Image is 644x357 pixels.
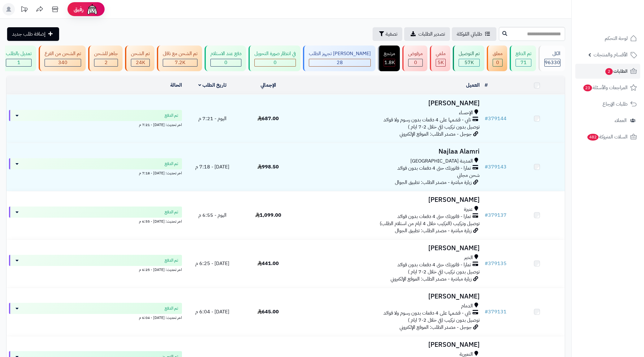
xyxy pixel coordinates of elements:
span: اليوم - 6:55 م [198,211,227,219]
h3: [PERSON_NAME] [299,196,480,203]
span: إضافة طلب جديد [12,30,45,38]
span: 71 [521,59,527,66]
a: #379131 [485,308,507,316]
span: تمارا - فاتورتك حتى 4 دفعات بدون فوائد [397,165,471,172]
div: معلق [493,50,503,57]
div: 0 [493,59,502,66]
span: # [485,260,488,267]
button: تصفية [373,27,402,41]
span: [DATE] - 6:04 م [195,308,229,316]
span: توصيل وتركيب (التركيب خلال 4 ايام من استلام الطلب) [380,220,480,227]
span: 5K [438,59,444,66]
span: 340 [58,59,67,66]
h3: [PERSON_NAME] [299,293,480,300]
div: 1838 [384,59,395,66]
a: #379137 [485,211,507,219]
span: الدمام [461,303,473,310]
span: الإحساء [459,109,473,116]
a: تم الدفع 71 [508,46,537,71]
span: جوجل - مصدر الطلب: الموقع الإلكتروني [400,324,472,331]
img: ai-face.png [86,3,98,15]
span: جوجل - مصدر الطلب: الموقع الإلكتروني [400,130,472,138]
span: 0 [224,59,227,66]
div: في انتظار صورة التحويل [254,50,296,57]
span: # [485,163,488,171]
a: #379144 [485,115,507,122]
span: لوحة التحكم [605,34,628,43]
a: السلات المتروكة482 [575,129,640,144]
a: تم الشحن من الفرع 340 [37,46,87,71]
span: طلباتي المُوكلة [457,30,482,38]
span: تم الدفع [165,209,178,215]
a: #379143 [485,163,507,171]
span: 96330 [545,59,560,66]
div: تعديل بالطلب [6,50,32,57]
span: 441.00 [257,260,279,267]
span: 1 [17,59,20,66]
span: الأقسام والمنتجات [594,50,628,59]
span: تابي - قسّمها على 4 دفعات بدون رسوم ولا فوائد [383,310,471,317]
span: تمارا - فاتورتك حتى 4 دفعات بدون فوائد [397,213,471,220]
div: تم الشحن مع ناقل [163,50,197,57]
a: الحالة [170,81,182,89]
a: ملغي 5K [429,46,452,71]
a: مرتجع 1.8K [377,46,401,71]
div: اخر تحديث: [DATE] - 6:55 م [9,218,182,224]
div: 71 [516,59,531,66]
a: العملاء [575,113,640,128]
span: تم الدفع [165,257,178,263]
span: تم الدفع [165,305,178,311]
a: طلبات الإرجاع [575,97,640,111]
div: 0 [211,59,241,66]
span: زيارة مباشرة - مصدر الطلب: الموقع الإلكتروني [391,275,472,283]
span: تصدير الطلبات [418,30,445,38]
span: توصيل بدون تركيب (في خلال 2-7 ايام ) [408,316,480,324]
div: 0 [255,59,296,66]
span: 7.2K [175,59,185,66]
span: توصيل بدون تركيب (في خلال 2-7 ايام ) [408,268,480,276]
span: اليوم - 7:21 م [198,115,227,122]
div: 0 [408,59,422,66]
a: تم الشحن 24K [124,46,156,71]
span: تمارا - فاتورتك حتى 4 دفعات بدون فوائد [397,261,471,268]
span: عنيزة [464,206,473,213]
a: الكل96330 [537,46,566,71]
span: # [485,115,488,122]
span: # [485,211,488,219]
span: 24K [136,59,145,66]
span: العملاء [615,116,627,125]
span: 0 [414,59,417,66]
a: تم الشحن مع ناقل 7.2K [156,46,203,71]
span: 645.00 [257,308,279,316]
h3: [PERSON_NAME] [299,100,480,107]
span: طلبات الإرجاع [603,100,628,108]
a: [PERSON_NAME] تجهيز الطلب 28 [302,46,377,71]
span: زيارة مباشرة - مصدر الطلب: تطبيق الجوال [395,179,472,186]
span: 0 [496,59,499,66]
a: العميل [466,81,480,89]
span: تابي - قسّمها على 4 دفعات بدون رسوم ولا فوائد [383,116,471,124]
div: اخر تحديث: [DATE] - 6:25 م [9,266,182,272]
a: في انتظار صورة التحويل 0 [247,46,302,71]
span: السلات المتروكة [587,133,628,141]
div: 28 [309,59,370,66]
span: 2 [605,68,613,75]
a: طلباتي المُوكلة [452,27,496,41]
span: شحن مجاني [457,172,480,179]
a: تم التوصيل 57K [452,46,486,71]
div: تم الشحن من الفرع [45,50,81,57]
div: 1 [6,59,31,66]
span: 57K [465,59,474,66]
span: # [485,308,488,316]
a: مرفوض 0 [401,46,429,71]
div: دفع عند الاستلام [210,50,241,57]
div: 2 [94,59,118,66]
span: [DATE] - 7:18 م [195,163,229,171]
span: الخبر [464,254,473,261]
span: تم الدفع [165,112,178,119]
span: 998.50 [257,163,279,171]
a: تصدير الطلبات [404,27,450,41]
div: 24019 [131,59,149,66]
div: تم الشحن [131,50,150,57]
span: توصيل بدون تركيب (في خلال 2-7 ايام ) [408,123,480,131]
